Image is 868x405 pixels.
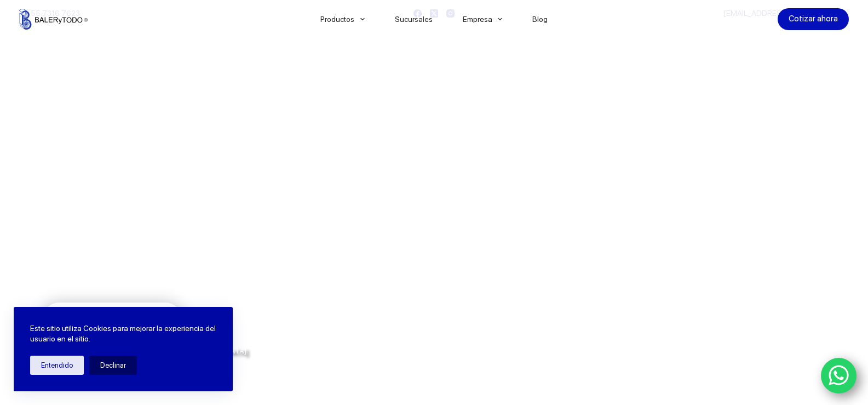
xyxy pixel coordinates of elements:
[43,303,181,334] a: Cotiza con nosotros
[89,356,137,375] button: Declinar
[43,163,183,177] span: Bienvenido a Balerytodo®
[30,323,216,345] p: Este sitio utiliza Cookies para mejorar la experiencia del usuario en el sitio.
[821,358,857,394] a: WhatsApp
[19,9,88,30] img: Balerytodo
[43,187,439,263] span: Somos los doctores de la industria
[778,8,849,30] a: Cotizar ahora
[30,356,84,375] button: Entendido
[43,274,260,288] span: Rodamientos y refacciones industriales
